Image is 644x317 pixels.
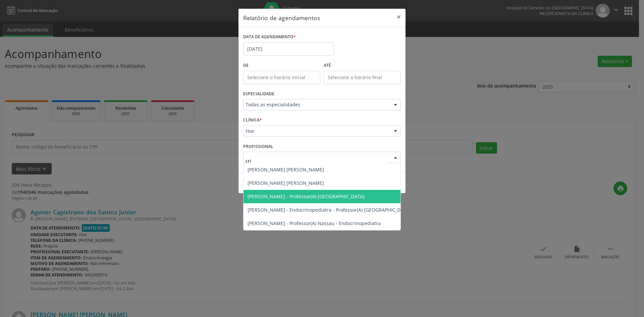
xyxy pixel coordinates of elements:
label: PROFISSIONAL [243,141,273,152]
span: Hse [246,128,387,135]
input: Selecione uma data ou intervalo [243,42,334,56]
span: [PERSON_NAME] [PERSON_NAME] [248,166,324,173]
input: Selecione um profissional [246,154,387,167]
input: Selecione o horário final [324,71,401,84]
span: [PERSON_NAME] - Professor(A) [GEOGRAPHIC_DATA] [248,193,365,200]
label: ESPECIALIDADE [243,89,274,99]
span: [PERSON_NAME] - Professor(A) Nassau - Endocrinopediatra [248,220,381,226]
button: Close [392,9,406,25]
span: [PERSON_NAME] [PERSON_NAME] [248,180,324,186]
label: DATA DE AGENDAMENTO [243,32,296,42]
input: Selecione o horário inicial [243,71,320,84]
label: De [243,60,320,71]
h5: Relatório de agendamentos [243,13,320,22]
span: Todas as especialidades [246,101,387,108]
label: CLÍNICA [243,115,262,125]
span: [PERSON_NAME] - Endocrinopediatra - Professor(A) [GEOGRAPHIC_DATA] [248,207,411,213]
label: ATÉ [324,60,401,71]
